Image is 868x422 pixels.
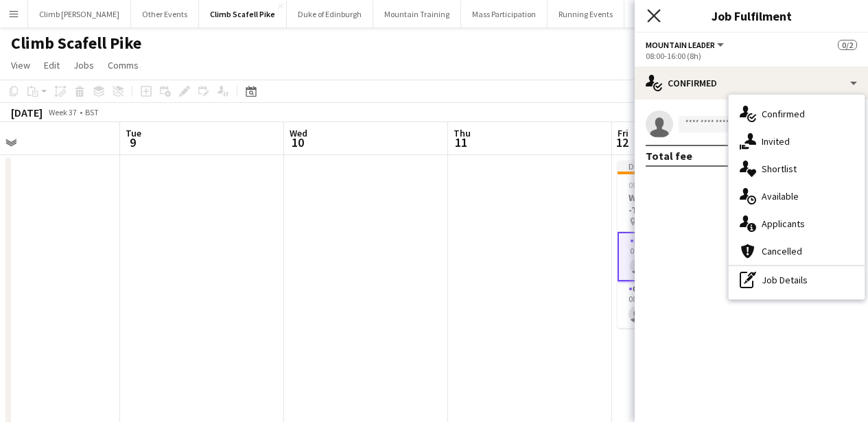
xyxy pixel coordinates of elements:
[618,232,771,281] app-card-role: Mountain Leader0/108:00-16:00 (8h)
[729,266,865,294] div: Job Details
[131,1,199,27] button: Other Events
[199,1,287,27] button: Climb Scafell Pike
[646,149,692,163] div: Total fee
[28,1,131,27] button: Climb [PERSON_NAME]
[729,210,865,237] div: Applicants
[729,100,865,128] div: Confirmed
[618,127,629,139] span: Fri
[635,67,868,99] div: Confirmed
[729,183,865,210] div: Available
[624,1,702,27] button: Climb Snowdon
[38,56,65,74] a: Edit
[615,134,629,150] span: 12
[108,59,139,71] span: Comms
[126,127,141,139] span: Tue
[44,59,60,71] span: Edit
[290,127,307,139] span: Wed
[646,40,726,50] button: Mountain Leader
[11,33,141,54] h1: Climb Scafell Pike
[287,1,373,27] button: Duke of Edinburgh
[618,161,771,328] app-job-card: Draft08:00-16:30 (8h30m)0/2Wilderness Retreats CSP day -T25Q2SP-9546 [GEOGRAPHIC_DATA]2 RolesMoun...
[646,51,857,61] div: 08:00-16:00 (8h)
[618,191,771,216] h3: Wilderness Retreats CSP day -T25Q2SP-9546
[838,40,857,50] span: 0/2
[288,134,307,150] span: 10
[618,161,771,172] div: Draft
[85,107,99,117] div: BST
[11,59,30,71] span: View
[461,1,548,27] button: Mass Participation
[68,56,99,74] a: Jobs
[124,134,141,150] span: 9
[629,180,700,190] span: 08:00-16:30 (8h30m)
[618,281,771,328] app-card-role: Observer/Shadower0/108:00-16:30 (8h30m)
[548,1,624,27] button: Running Events
[635,7,868,25] h3: Job Fulfilment
[729,128,865,155] div: Invited
[646,40,715,50] span: Mountain Leader
[451,134,471,150] span: 11
[373,1,461,27] button: Mountain Training
[73,59,94,71] span: Jobs
[729,237,865,265] div: Cancelled
[102,56,144,74] a: Comms
[11,106,43,119] div: [DATE]
[454,127,471,139] span: Thu
[729,155,865,183] div: Shortlist
[5,56,36,74] a: View
[45,107,80,117] span: Week 37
